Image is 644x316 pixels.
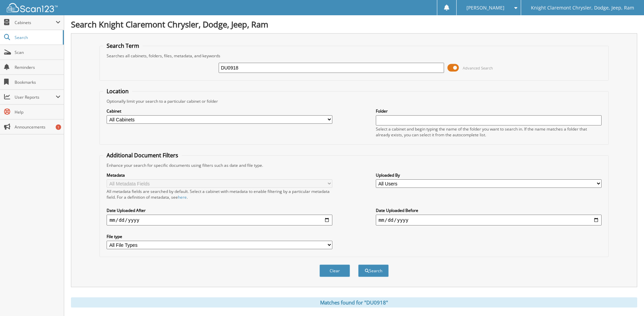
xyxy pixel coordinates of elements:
div: All metadata fields are searched by default. Select a cabinet with metadata to enable filtering b... [107,189,332,200]
label: Date Uploaded Before [376,208,602,213]
label: Cabinet [107,108,332,114]
label: Folder [376,108,602,114]
span: Help [15,109,60,115]
button: Clear [319,264,350,277]
span: Advanced Search [463,65,493,71]
div: Enhance your search for specific documents using filters such as date and file type. [103,162,605,168]
img: scan123-logo-white.svg [7,3,58,12]
button: Search [358,264,389,277]
span: Knight Claremont Chrysler, Dodge, Jeep, Ram [531,6,634,10]
div: Select a cabinet and begin typing the name of the folder you want to search in. If the name match... [376,126,602,138]
span: Search [15,35,59,40]
span: Bookmarks [15,79,60,85]
span: Reminders [15,64,60,70]
legend: Additional Document Filters [103,152,182,159]
a: here [178,194,187,200]
span: User Reports [15,94,56,100]
label: Uploaded By [376,172,602,178]
span: Cabinets [15,20,56,25]
label: Metadata [107,172,332,178]
label: File type [107,234,332,239]
input: start [107,215,332,225]
div: 1 [56,124,61,130]
input: end [376,215,602,225]
span: [PERSON_NAME] [466,6,504,10]
label: Date Uploaded After [107,208,332,213]
h1: Search Knight Claremont Chrysler, Dodge, Jeep, Ram [71,19,637,30]
legend: Location [103,87,132,95]
span: Announcements [15,124,60,130]
div: Matches found for "DU0918" [71,297,637,308]
span: Scan [15,50,60,55]
div: Searches all cabinets, folders, files, metadata, and keywords [103,53,605,59]
div: Optionally limit your search to a particular cabinet or folder [103,98,605,104]
legend: Search Term [103,42,143,50]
